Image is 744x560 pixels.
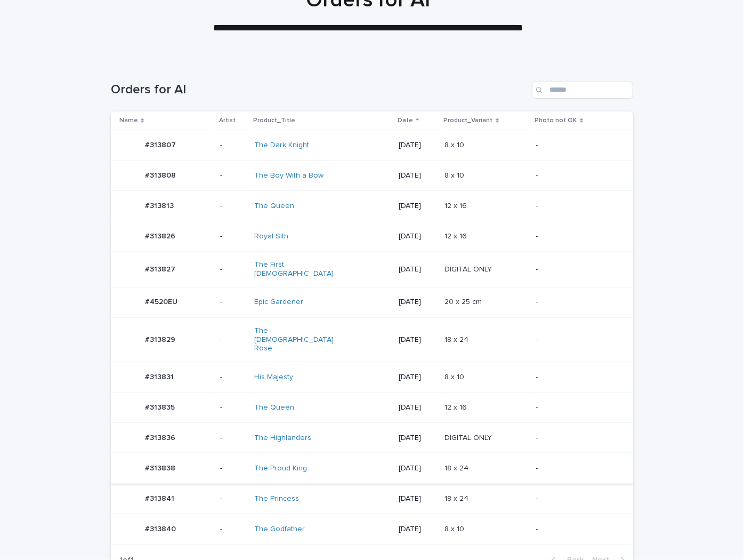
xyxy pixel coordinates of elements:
p: - [220,335,246,345]
p: [DATE] [399,171,436,180]
p: Product_Variant [444,115,493,126]
a: The Boy With a Bow [254,171,324,180]
a: The Godfather [254,525,305,534]
tr: #313831#313831 -His Majesty [DATE]8 x 108 x 10 - [111,362,633,393]
p: Photo not OK [535,115,577,126]
p: Name [119,115,138,126]
tr: #313827#313827 -The First [DEMOGRAPHIC_DATA] [DATE]DIGITAL ONLYDIGITAL ONLY - [111,252,633,287]
a: The Princess [254,494,299,503]
p: - [536,525,616,534]
h1: Orders for AI [111,82,528,98]
p: DIGITAL ONLY [445,263,495,274]
tr: #313841#313841 -The Princess [DATE]18 x 2418 x 24 - [111,484,633,514]
p: #313840 [145,523,178,534]
p: #4520EU [145,295,180,307]
a: The Highlanders [254,434,311,443]
p: [DATE] [399,403,436,412]
tr: #313808#313808 -The Boy With a Bow [DATE]8 x 108 x 10 - [111,161,633,191]
tr: #313826#313826 -Royal Sith [DATE]12 x 1612 x 16 - [111,221,633,252]
tr: #313836#313836 -The Highlanders [DATE]DIGITAL ONLYDIGITAL ONLY - [111,423,633,453]
p: - [536,464,616,473]
p: 18 x 24 [445,462,471,473]
p: - [220,141,246,150]
p: - [536,265,616,274]
p: #313836 [145,431,177,443]
p: #313829 [145,333,177,345]
p: #313841 [145,492,176,503]
p: #313813 [145,199,176,211]
p: - [536,141,616,150]
p: 12 x 16 [445,199,470,211]
tr: #313807#313807 -The Dark Knight [DATE]8 x 108 x 10 - [111,130,633,161]
p: - [536,335,616,345]
a: The Queen [254,202,294,211]
p: - [536,403,616,412]
p: - [220,171,246,180]
a: The Proud King [254,464,307,473]
a: Royal Sith [254,232,288,241]
p: #313826 [145,230,177,241]
p: #313827 [145,263,177,274]
p: 8 x 10 [445,523,467,534]
a: The Dark Knight [254,141,309,150]
p: #313838 [145,462,177,473]
tr: #313838#313838 -The Proud King [DATE]18 x 2418 x 24 - [111,453,633,484]
p: [DATE] [399,265,436,274]
tr: #313829#313829 -The [DEMOGRAPHIC_DATA] Rose [DATE]18 x 2418 x 24 - [111,317,633,362]
p: - [536,202,616,211]
p: - [220,202,246,211]
a: The Queen [254,403,294,412]
p: 8 x 10 [445,169,467,180]
p: - [220,298,246,307]
p: Artist [219,115,236,126]
p: 20 x 25 cm [445,295,484,307]
tr: #313813#313813 -The Queen [DATE]12 x 1612 x 16 - [111,191,633,221]
input: Search [532,82,633,99]
p: - [536,494,616,503]
p: - [536,171,616,180]
p: #313835 [145,401,177,412]
tr: #313835#313835 -The Queen [DATE]12 x 1612 x 16 - [111,393,633,423]
p: [DATE] [399,494,436,503]
a: His Majesty [254,373,293,382]
tr: #313840#313840 -The Godfather [DATE]8 x 108 x 10 - [111,514,633,545]
p: #313807 [145,139,178,150]
p: #313831 [145,371,176,382]
a: Epic Gardener [254,298,303,307]
tr: #4520EU#4520EU -Epic Gardener [DATE]20 x 25 cm20 x 25 cm - [111,287,633,317]
p: 12 x 16 [445,401,470,412]
p: 8 x 10 [445,371,467,382]
p: 8 x 10 [445,139,467,150]
p: [DATE] [399,232,436,241]
p: [DATE] [399,525,436,534]
p: [DATE] [399,141,436,150]
p: - [220,464,246,473]
p: [DATE] [399,434,436,443]
p: [DATE] [399,202,436,211]
p: - [536,298,616,307]
p: - [220,265,246,274]
p: - [536,434,616,443]
p: 18 x 24 [445,333,471,345]
p: [DATE] [399,335,436,345]
p: DIGITAL ONLY [445,431,495,443]
p: - [220,373,246,382]
p: 12 x 16 [445,230,470,241]
p: - [220,232,246,241]
p: [DATE] [399,373,436,382]
p: - [220,434,246,443]
p: [DATE] [399,464,436,473]
p: Date [398,115,413,126]
p: [DATE] [399,298,436,307]
p: - [220,525,246,534]
p: #313808 [145,169,178,180]
a: The First [DEMOGRAPHIC_DATA] [254,260,343,278]
p: - [536,373,616,382]
p: - [536,232,616,241]
p: - [220,494,246,503]
a: The [DEMOGRAPHIC_DATA] Rose [254,326,343,353]
p: 18 x 24 [445,492,471,503]
p: - [220,403,246,412]
p: Product_Title [253,115,295,126]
